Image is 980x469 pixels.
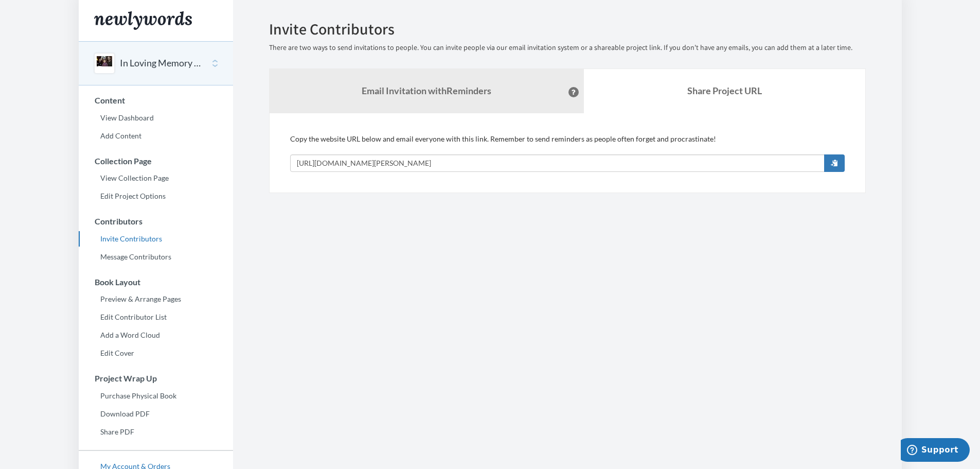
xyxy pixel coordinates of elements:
a: Add Content [79,128,233,144]
iframe: Opens a widget where you can chat to one of our agents [901,438,970,464]
a: Share PDF [79,424,233,440]
h3: Content [79,96,233,105]
h3: Book Layout [79,277,233,287]
a: Download PDF [79,406,233,422]
b: Share Project URL [687,85,762,96]
h3: Project Wrap Up [79,374,233,383]
a: View Collection Page [79,170,233,186]
a: Message Contributors [79,249,233,265]
div: Copy the website URL below and email everyone with this link. Remember to send reminders as peopl... [290,134,845,172]
h3: Collection Page [79,157,233,166]
a: Edit Cover [79,345,233,361]
h3: Contributors [79,217,233,226]
h2: Invite Contributors [269,21,866,38]
a: Edit Contributor List [79,309,233,325]
a: Add a Word Cloud [79,327,233,343]
a: Preview & Arrange Pages [79,291,233,307]
a: Edit Project Options [79,188,233,204]
a: View Dashboard [79,110,233,126]
button: In Loving Memory of [PERSON_NAME] [120,57,203,70]
a: Purchase Physical Book [79,388,233,404]
p: There are two ways to send invitations to people. You can invite people via our email invitation ... [269,43,866,53]
a: Invite Contributors [79,231,233,247]
strong: Email Invitation with Reminders [362,85,491,96]
img: Newlywords logo [94,11,192,30]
